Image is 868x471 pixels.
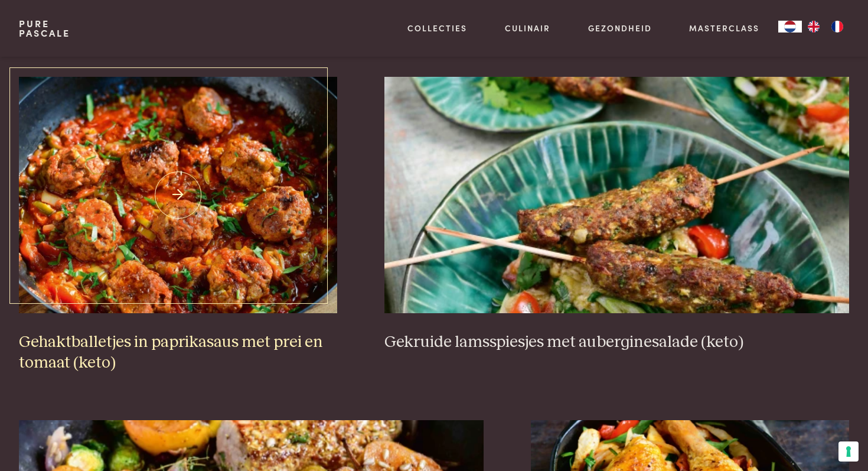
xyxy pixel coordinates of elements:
button: Uw voorkeuren voor toestemming voor trackingtechnologieën [838,441,859,462]
a: Collecties [407,22,467,34]
a: Masterclass [689,22,759,34]
a: Gehaktballetjes in paprikasaus met prei en tomaat (keto) Gehaktballetjes in paprikasaus met prei ... [19,77,337,373]
ul: Language list [802,21,849,33]
a: FR [825,21,849,33]
a: EN [802,21,825,33]
h3: Gehaktballetjes in paprikasaus met prei en tomaat (keto) [19,332,337,373]
a: Culinair [505,22,550,34]
img: Gehaktballetjes in paprikasaus met prei en tomaat (keto) [19,77,337,313]
a: NL [778,21,802,33]
aside: Language selected: Nederlands [778,21,849,33]
a: Gezondheid [588,22,652,34]
a: Gekruide lamsspiesjes met auberginesalade (keto) Gekruide lamsspiesjes met auberginesalade (keto) [384,77,849,352]
img: Gekruide lamsspiesjes met auberginesalade (keto) [384,77,849,313]
h3: Gekruide lamsspiesjes met auberginesalade (keto) [384,332,849,353]
div: Language [778,21,802,33]
a: PurePascale [19,19,70,38]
